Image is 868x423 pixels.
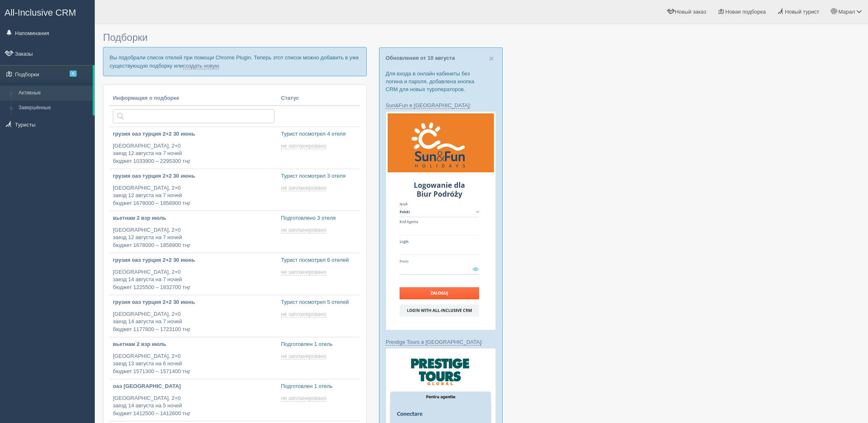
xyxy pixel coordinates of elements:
[113,341,274,348] p: вьетнам 2 взр июль
[15,101,93,115] a: Завершённые
[110,127,278,169] a: грузия оаэ турция 2+2 30 июнь [GEOGRAPHIC_DATA], 2+0заезд 12 августа на 7 ночейбюджет 1033900 – 2...
[281,185,328,191] a: не запланировано
[113,383,274,390] p: оаэ [GEOGRAPHIC_DATA]
[281,143,328,149] a: не запланировано
[489,54,494,63] button: Close
[281,172,357,180] p: Турист посмотрел 3 отеля
[838,9,855,15] span: Марал
[281,214,357,222] p: Подготовлено 3 отеля
[281,269,326,275] span: не запланировано
[110,169,278,211] a: грузия оаэ турция 2+2 30 июнь [GEOGRAPHIC_DATA], 2+0заезд 12 августа на 7 ночейбюджет 1678000 – 1...
[489,54,494,63] span: ×
[278,91,360,106] th: Статус
[113,214,274,222] p: вьетнам 2 взр июль
[110,91,278,106] th: Информация о подборке
[281,395,326,402] span: не запланировано
[113,130,274,138] p: грузия оаэ турция 2+2 30 июнь
[113,352,274,376] p: [GEOGRAPHIC_DATA], 2+0 заезд 13 августа на 6 ночей бюджет 1571300 – 1571400 тңг
[281,353,328,360] a: не запланировано
[281,227,328,233] a: не запланировано
[386,338,496,346] p: :
[110,379,278,421] a: оаэ [GEOGRAPHIC_DATA] [GEOGRAPHIC_DATA], 2+0заезд 14 августа на 5 ночейбюджет 1412500 – 1412600 тңг
[281,341,357,348] p: Подготовлен 1 отель
[5,7,76,18] span: All-Inclusive CRM
[183,63,219,69] a: создать новую
[386,55,455,61] a: Обновления от 10 августа
[725,9,766,15] span: Новая подборка
[281,227,326,233] span: не запланировано
[386,102,470,109] a: Sun&Fun в [GEOGRAPHIC_DATA]
[15,86,93,101] a: Активные
[281,311,328,317] a: не запланировано
[281,143,326,149] span: не запланировано
[281,311,326,317] span: не запланировано
[113,184,274,207] p: [GEOGRAPHIC_DATA], 2+0 заезд 12 августа на 7 ночей бюджет 1678000 – 1858900 тңг
[113,268,274,291] p: [GEOGRAPHIC_DATA], 2+0 заезд 14 августа на 7 ночей бюджет 1225500 – 1832700 тңг
[281,269,328,275] a: не запланировано
[113,226,274,249] p: [GEOGRAPHIC_DATA], 2+0 заезд 12 августа на 7 ночей бюджет 1678000 – 1858900 тңг
[113,298,274,306] p: грузия оаэ турция 2+2 30 июнь
[281,395,328,402] a: не запланировано
[281,298,357,306] p: Турист посмотрел 5 отелей
[386,111,496,330] img: sun-fun-%D0%BB%D0%BE%D0%B3%D1%96%D0%BD-%D1%87%D0%B5%D1%80%D0%B5%D0%B7-%D1%81%D1%80%D0%BC-%D0%B4%D...
[0,0,94,23] a: All-Inclusive CRM
[281,130,357,138] p: Турист посмотрел 4 отеля
[113,395,274,418] p: [GEOGRAPHIC_DATA], 2+0 заезд 14 августа на 5 ночей бюджет 1412500 – 1412600 тңг
[110,337,278,379] a: вьетнам 2 взр июль [GEOGRAPHIC_DATA], 2+0заезд 13 августа на 6 ночейбюджет 1571300 – 1571400 тңг
[281,383,357,390] p: Подготовлен 1 отель
[281,185,326,191] span: не запланировано
[110,211,278,253] a: вьетнам 2 взр июль [GEOGRAPHIC_DATA], 2+0заезд 12 августа на 7 ночейбюджет 1678000 – 1858900 тңг
[110,295,278,337] a: грузия оаэ турция 2+2 30 июнь [GEOGRAPHIC_DATA], 2+0заезд 14 августа на 7 ночейбюджет 1177800 – 1...
[113,109,274,123] input: Поиск по стране или туристу
[675,9,706,15] span: Новый заказ
[386,339,481,345] a: Prestige Tours в [GEOGRAPHIC_DATA]
[70,70,77,77] span: 8
[110,253,278,295] a: грузия оаэ турция 2+2 30 июнь [GEOGRAPHIC_DATA], 2+0заезд 14 августа на 7 ночейбюджет 1225500 – 1...
[386,70,496,93] p: Для входа в онлайн кабинеты без логина и пароля, добавлена кнопка CRM для новых туроператоров.
[113,310,274,334] p: [GEOGRAPHIC_DATA], 2+0 заезд 14 августа на 7 ночей бюджет 1177800 – 1723100 тңг
[281,256,357,264] p: Турист посмотрел 6 отелей
[103,47,367,76] p: Вы подобрали список отелей при помощи Chrome Plugin. Теперь этот список можно добавить в уже суще...
[281,353,326,360] span: не запланировано
[113,256,274,264] p: грузия оаэ турция 2+2 30 июнь
[785,9,819,15] span: Новый турист
[103,32,147,43] span: Подборки
[113,172,274,180] p: грузия оаэ турция 2+2 30 июнь
[386,101,496,109] p: :
[113,142,274,165] p: [GEOGRAPHIC_DATA], 2+0 заезд 12 августа на 7 ночей бюджет 1033900 – 2295300 тңг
